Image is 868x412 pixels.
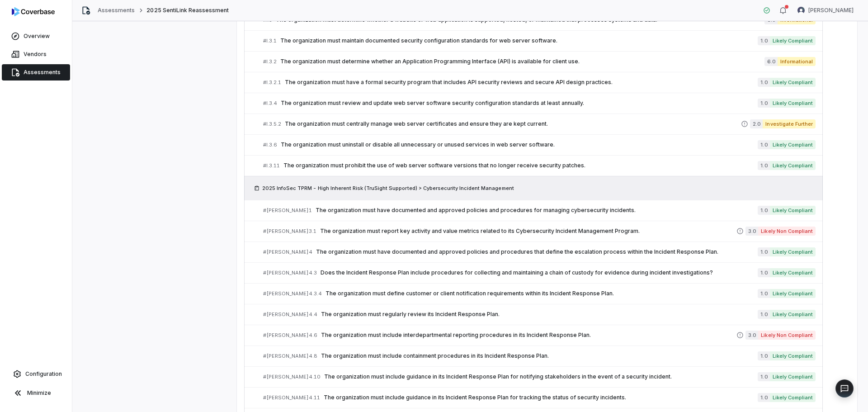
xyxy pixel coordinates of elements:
[4,384,68,402] button: Minimize
[770,247,816,256] span: Likely Compliant
[281,99,758,107] span: The organization must review and update web server software security configuration standards at l...
[324,394,758,401] span: The organization must include guidance in its Incident Response Plan for tracking the status of s...
[263,135,816,155] a: #I.3.6The organization must uninstall or disable all unnecessary or unused services in web server...
[770,78,816,87] span: Likely Compliant
[770,206,816,215] span: Likely Compliant
[263,367,816,387] a: #[PERSON_NAME]4.10The organization must include guidance in its Incident Response Plan for notify...
[263,242,816,262] a: #[PERSON_NAME]4The organization must have documented and approved policies and procedures that de...
[2,64,70,81] a: Assessments
[285,79,758,86] span: The organization must have a formal security program that includes API security reviews and secur...
[778,57,816,66] span: Informational
[758,331,816,340] span: Likely Non Compliant
[263,79,281,86] span: # I.3.2.1
[758,36,769,45] span: 1.0
[750,119,763,128] span: 2.0
[321,331,736,339] span: The organization must include interdepartmental reporting procedures in its Incident Response Plan.
[770,99,816,108] span: Likely Compliant
[263,304,816,325] a: #[PERSON_NAME]4.4The organization must regularly review its Incident Response Plan.1.0Likely Comp...
[321,311,758,318] span: The organization must regularly review its Incident Response Plan.
[2,28,70,44] a: Overview
[263,121,281,128] span: # I.3.5.2
[263,346,816,366] a: #[PERSON_NAME]4.8The organization must include containment procedures in its Incident Response Pl...
[263,207,312,214] span: # [PERSON_NAME]1
[758,206,769,215] span: 1.0
[263,228,316,235] span: # [PERSON_NAME]3.1
[758,247,769,256] span: 1.0
[263,374,321,380] span: # [PERSON_NAME]4.10
[263,263,816,283] a: #[PERSON_NAME]4.3Does the Incident Response Plan include procedures for collecting and maintainin...
[263,332,317,339] span: # [PERSON_NAME]4.6
[280,58,764,65] span: The organization must determine whether an Application Programming Interface (API) is available f...
[321,352,758,360] span: The organization must include containment procedures in its Incident Response Plan.
[263,93,816,114] a: #I.3.4The organization must review and update web server software security configuration standard...
[324,373,758,380] span: The organization must include guidance in its Incident Response Plan for notifying stakeholders i...
[263,284,816,304] a: #[PERSON_NAME]4.3.4The organization must define customer or client notification requirements with...
[797,7,805,14] img: Jason Boland avatar
[263,249,312,256] span: # [PERSON_NAME]4
[758,289,769,298] span: 1.0
[745,331,758,340] span: 3.0
[758,351,769,360] span: 1.0
[263,52,816,72] a: #I.3.2The organization must determine whether an Application Programming Interface (API) is avail...
[758,372,769,381] span: 1.0
[263,38,277,44] span: # I.3.1
[24,33,50,40] span: Overview
[27,389,51,397] span: Minimize
[263,290,322,297] span: # [PERSON_NAME]4.3.4
[263,270,317,276] span: # [PERSON_NAME]4.3
[263,142,277,148] span: # I.3.6
[98,7,135,14] a: Assessments
[316,248,758,256] span: The organization must have documented and approved policies and procedures that define the escala...
[770,289,816,298] span: Likely Compliant
[758,78,769,87] span: 1.0
[320,227,736,235] span: The organization must report key activity and value metrics related to its Cybersecurity Incident...
[808,7,854,14] span: [PERSON_NAME]
[263,221,816,242] a: #[PERSON_NAME]3.1The organization must report key activity and value metrics related to its Cyber...
[770,268,816,277] span: Likely Compliant
[146,7,229,14] span: 2025 SentiLink Reassessment
[263,156,816,176] a: #I.3.11The organization must prohibit the use of web server software versions that no longer rece...
[24,51,47,58] span: Vendors
[4,366,68,382] a: Configuration
[263,72,816,93] a: #I.3.2.1The organization must have a formal security program that includes API security reviews a...
[770,161,816,170] span: Likely Compliant
[263,114,816,134] a: #I.3.5.2The organization must centrally manage web server certificates and ensure they are kept c...
[758,310,769,319] span: 1.0
[321,269,758,276] span: Does the Incident Response Plan include procedures for collecting and maintaining a chain of cust...
[770,310,816,319] span: Likely Compliant
[12,7,55,16] img: logo-D7KZi-bG.svg
[325,290,758,297] span: The organization must define customer or client notification requirements within its Incident Res...
[285,120,741,128] span: The organization must centrally manage web server certificates and ensure they are kept current.
[763,119,816,128] span: Investigate Further
[263,311,317,318] span: # [PERSON_NAME]4.4
[770,351,816,360] span: Likely Compliant
[2,46,70,62] a: Vendors
[280,37,758,44] span: The organization must maintain documented security configuration standards for web server software.
[758,99,769,108] span: 1.0
[758,393,769,402] span: 1.0
[316,207,758,214] span: The organization must have documented and approved policies and procedures for managing cybersecu...
[263,58,277,65] span: # I.3.2
[263,353,317,360] span: # [PERSON_NAME]4.8
[263,31,816,51] a: #I.3.1The organization must maintain documented security configuration standards for web server s...
[262,185,514,192] span: 2025 InfoSec TPRM - High Inherent Risk (TruSight Supported) > Cybersecurity Incident Management
[263,200,816,221] a: #[PERSON_NAME]1The organization must have documented and approved policies and procedures for man...
[263,162,280,169] span: # I.3.11
[283,162,758,169] span: The organization must prohibit the use of web server software versions that no longer receive sec...
[792,4,859,17] button: Jason Boland avatar[PERSON_NAME]
[764,57,778,66] span: 6.0
[770,372,816,381] span: Likely Compliant
[758,140,769,149] span: 1.0
[281,141,758,148] span: The organization must uninstall or disable all unnecessary or unused services in web server softw...
[25,370,62,378] span: Configuration
[263,394,320,401] span: # [PERSON_NAME]4.11
[758,161,769,170] span: 1.0
[24,69,61,76] span: Assessments
[758,268,769,277] span: 1.0
[770,140,816,149] span: Likely Compliant
[770,36,816,45] span: Likely Compliant
[758,227,816,236] span: Likely Non Compliant
[263,325,816,346] a: #[PERSON_NAME]4.6The organization must include interdepartmental reporting procedures in its Inci...
[745,227,758,236] span: 3.0
[770,393,816,402] span: Likely Compliant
